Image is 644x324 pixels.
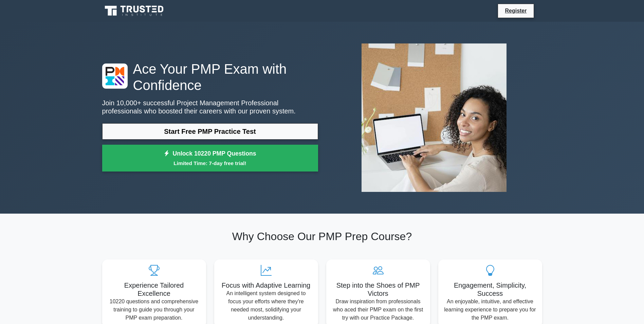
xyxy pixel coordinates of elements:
[111,159,310,167] small: Limited Time: 7-day free trial!
[332,298,425,322] p: Draw inspiration from professionals who aced their PMP exam on the first try with our Practice Pa...
[220,281,313,289] h5: Focus with Adaptive Learning
[102,230,542,243] h2: Why Choose Our PMP Prep Course?
[102,123,318,140] a: Start Free PMP Practice Test
[108,281,201,298] h5: Experience Tailored Excellence
[501,6,531,15] a: Register
[444,298,537,322] p: An enjoyable, intuitive, and effective learning experience to prepare you for the PMP exam.
[108,298,201,322] p: 10220 questions and comprehensive training to guide you through your PMP exam preparation.
[332,281,425,298] h5: Step into the Shoes of PMP Victors
[102,145,318,172] a: Unlock 10220 PMP QuestionsLimited Time: 7-day free trial!
[102,61,318,93] h1: Ace Your PMP Exam with Confidence
[102,99,318,115] p: Join 10,000+ successful Project Management Professional professionals who boosted their careers w...
[220,289,313,322] p: An intelligent system designed to focus your efforts where they're needed most, solidifying your ...
[444,281,537,298] h5: Engagement, Simplicity, Success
